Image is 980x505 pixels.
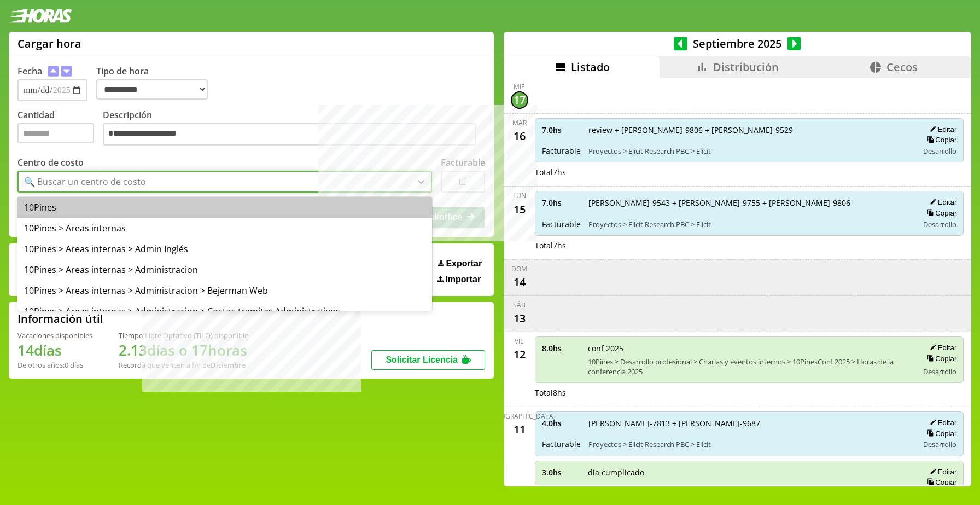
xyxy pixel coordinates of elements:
div: [DEMOGRAPHIC_DATA] [483,411,556,421]
div: vie [515,336,524,346]
span: review + [PERSON_NAME]-9806 + [PERSON_NAME]-9529 [588,125,911,135]
div: 10Pines > Areas internas > Administracion > Costos tramites Administrativos [17,301,432,322]
div: scrollable content [504,78,971,485]
div: 10Pines > Areas internas > Administracion [17,259,432,280]
div: 🔍 Buscar un centro de costo [24,176,146,188]
span: [PERSON_NAME]-9543 + [PERSON_NAME]-9755 + [PERSON_NAME]-9806 [588,198,911,208]
div: 12 [511,346,528,363]
div: sáb [513,300,526,310]
div: De otros años: 0 días [17,360,92,370]
span: 3.0 hs [542,467,580,478]
button: Copiar [924,135,956,144]
div: dom [511,264,527,274]
button: Editar [926,418,956,427]
span: Cecos [886,60,918,74]
div: Total 7 hs [535,240,964,251]
h1: Cargar hora [17,36,81,51]
div: Recordá que vencen a fin de [119,360,248,370]
div: 11 [511,421,528,438]
span: Facturable [542,146,581,156]
div: Vacaciones disponibles [17,330,92,340]
span: Desarrollo [923,219,956,229]
span: 7.0 hs [542,198,581,208]
div: 16 [511,127,528,145]
div: Total 8 hs [535,387,964,398]
div: lun [513,191,526,200]
h2: Información útil [17,311,103,326]
div: Total 7 hs [535,167,964,177]
img: logotipo [9,9,72,23]
span: Desarrollo [923,439,956,449]
span: Exportar [446,259,482,269]
label: Facturable [441,156,485,169]
button: Editar [926,343,956,352]
span: 7.0 hs [542,125,581,135]
span: Facturable [542,219,581,229]
div: 14 [511,274,528,291]
span: Desarrollo [923,367,956,376]
label: Cantidad [17,109,103,149]
span: 4.0 hs [542,418,581,428]
label: Fecha [17,65,42,77]
span: Proyectos > Elicit Research PBC > Elicit [588,439,911,449]
h1: 2.13 días o 17 horas [119,340,248,360]
span: [PERSON_NAME]-7813 + [PERSON_NAME]-9687 [588,418,911,428]
b: Diciembre [211,360,246,370]
button: Solicitar Licencia [371,350,485,370]
span: Distribución [713,60,779,74]
span: Listado [571,60,610,74]
button: Copiar [924,208,956,218]
textarea: Descripción [103,123,476,146]
button: Copiar [924,429,956,438]
div: mié [514,82,525,91]
button: Copiar [924,354,956,363]
div: Tiempo Libre Optativo (TiLO) disponible [119,330,248,340]
button: Editar [926,198,956,207]
div: 17 [511,91,528,109]
div: 10Pines [17,197,432,218]
label: Centro de costo [17,156,84,169]
label: Descripción [103,109,485,149]
span: Importar [445,275,481,285]
span: Solicitar Licencia [386,355,458,364]
span: Septiembre 2025 [687,36,787,51]
span: Facturable [542,439,581,449]
span: Proyectos > Elicit Research PBC > Elicit [588,219,911,229]
label: Tipo de hora [96,65,217,101]
button: Editar [926,125,956,134]
h1: 14 días [17,340,92,360]
div: 10Pines > Areas internas > Administracion > Bejerman Web [17,280,432,301]
div: 10Pines > Areas internas [17,218,432,239]
span: 10Pines > Desarrollo profesional > Charlas y eventos internos > 10PinesConf 2025 > Horas de la co... [588,357,911,376]
input: Cantidad [17,123,94,143]
select: Tipo de hora [96,79,208,100]
span: 8.0 hs [542,343,580,353]
div: 10Pines > Areas internas > Admin Inglés [17,239,432,259]
div: mar [512,118,527,127]
span: dia cumplicado [588,467,911,478]
button: Editar [926,467,956,477]
span: Proyectos > Elicit Research PBC > Elicit [588,146,911,156]
div: 15 [511,200,528,218]
span: conf 2025 [588,343,911,353]
div: 13 [511,310,528,327]
span: Desarrollo [923,146,956,156]
button: Copiar [924,478,956,487]
button: Exportar [435,258,485,269]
